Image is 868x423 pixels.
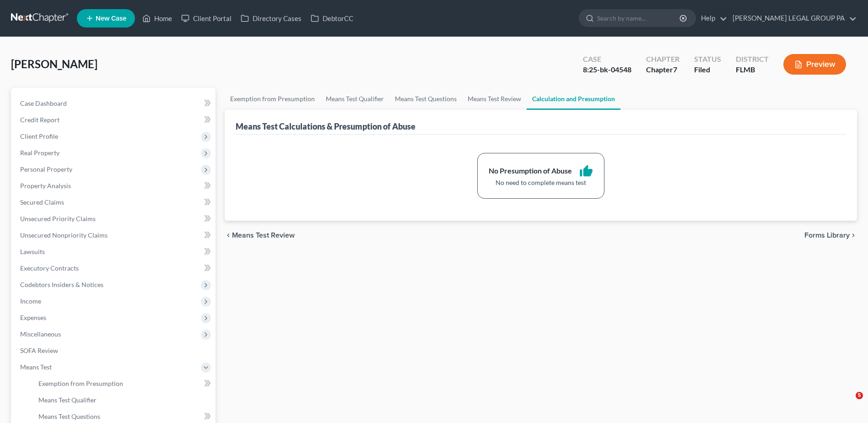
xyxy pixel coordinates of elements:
[728,10,857,27] a: [PERSON_NAME] LEGAL GROUP PA
[20,182,71,190] span: Property Analysis
[583,65,631,75] div: 8:25-bk-04548
[783,54,846,75] button: Preview
[20,264,79,272] span: Executory Contracts
[489,166,572,176] div: No Presumption of Abuse
[13,95,216,112] a: Case Dashboard
[11,57,97,70] span: [PERSON_NAME]
[177,10,236,27] a: Client Portal
[389,88,462,110] a: Means Test Questions
[696,10,727,27] a: Help
[13,194,216,211] a: Secured Claims
[20,149,59,157] span: Real Property
[20,165,72,173] span: Personal Property
[579,164,593,178] i: thumb_up
[673,65,677,74] span: 7
[232,232,295,239] span: Means Test Review
[20,314,46,321] span: Expenses
[13,260,216,277] a: Executory Contracts
[38,396,97,404] span: Means Test Qualifier
[646,65,679,75] div: Chapter
[225,232,295,239] button: chevron_left Means Test Review
[850,232,857,239] i: chevron_right
[225,88,320,110] a: Exemption from Presumption
[597,10,681,27] input: Search by name...
[20,99,67,107] span: Case Dashboard
[38,380,123,387] span: Exemption from Presumption
[38,412,100,420] span: Means Test Questions
[804,232,857,239] button: Forms Library chevron_right
[20,132,58,140] span: Client Profile
[20,297,41,305] span: Income
[13,112,216,128] a: Credit Report
[694,65,721,75] div: Filed
[20,231,108,239] span: Unsecured Nonpriority Claims
[13,178,216,194] a: Property Analysis
[489,178,593,187] div: No need to complete means test
[20,347,58,354] span: SOFA Review
[462,88,527,110] a: Means Test Review
[13,244,216,260] a: Lawsuits
[20,248,45,255] span: Lawsuits
[646,54,679,65] div: Chapter
[31,392,216,408] a: Means Test Qualifier
[236,10,306,27] a: Directory Cases
[736,65,769,75] div: FLMB
[13,342,216,359] a: SOFA Review
[20,215,96,222] span: Unsecured Priority Claims
[20,281,103,288] span: Codebtors Insiders & Notices
[96,15,126,22] span: New Case
[320,88,389,110] a: Means Test Qualifier
[13,227,216,244] a: Unsecured Nonpriority Claims
[837,392,859,414] iframe: Intercom live chat
[583,54,631,65] div: Case
[856,392,863,399] span: 5
[20,198,64,206] span: Secured Claims
[138,10,177,27] a: Home
[13,211,216,227] a: Unsecured Priority Claims
[225,232,232,239] i: chevron_left
[20,116,59,124] span: Credit Report
[236,121,415,132] div: Means Test Calculations & Presumption of Abuse
[20,330,61,338] span: Miscellaneous
[31,375,216,392] a: Exemption from Presumption
[736,54,769,65] div: District
[804,232,850,239] span: Forms Library
[527,88,620,110] a: Calculation and Presumption
[20,363,52,371] span: Means Test
[306,10,358,27] a: DebtorCC
[694,54,721,65] div: Status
